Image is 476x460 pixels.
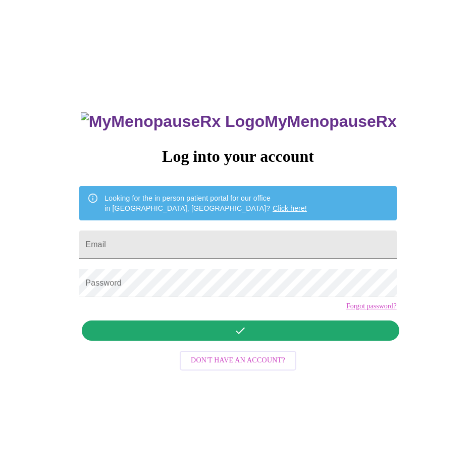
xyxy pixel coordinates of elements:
div: Looking for the in person patient portal for our office in [GEOGRAPHIC_DATA], [GEOGRAPHIC_DATA]? [104,189,307,217]
h3: MyMenopauseRx [81,112,397,131]
h3: Log into your account [79,147,396,166]
a: Click here! [273,204,307,212]
img: MyMenopauseRx Logo [81,112,265,131]
button: Don't have an account? [180,351,296,371]
a: Forgot password? [346,302,397,310]
span: Don't have an account? [191,354,285,367]
a: Don't have an account? [177,355,299,364]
